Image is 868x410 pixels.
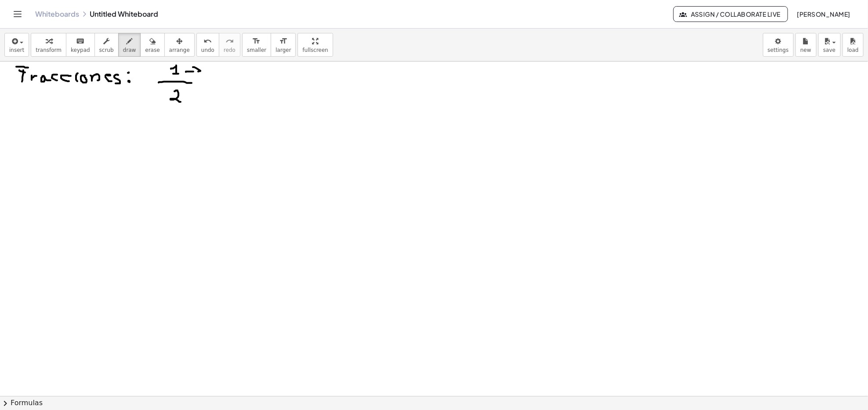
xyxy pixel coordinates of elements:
[203,36,212,47] i: undo
[219,33,240,57] button: redoredo
[673,6,788,22] button: Assign / Collaborate Live
[800,47,811,53] span: new
[118,33,141,57] button: draw
[224,47,236,53] span: redo
[298,33,333,57] button: fullscreen
[768,47,789,53] span: settings
[843,33,864,57] button: load
[242,33,271,57] button: format_sizesmaller
[279,36,287,47] i: format_size
[302,47,328,53] span: fullscreen
[76,36,84,47] i: keyboard
[9,47,24,53] span: insert
[71,47,90,53] span: keypad
[99,47,114,53] span: scrub
[201,47,214,53] span: undo
[681,10,781,18] span: Assign / Collaborate Live
[252,36,261,47] i: format_size
[797,10,850,18] span: [PERSON_NAME]
[225,36,234,47] i: redo
[140,33,164,57] button: erase
[36,47,62,53] span: transform
[795,33,817,57] button: new
[818,33,841,57] button: save
[763,33,794,57] button: settings
[847,47,859,53] span: load
[271,33,296,57] button: format_sizelarger
[823,47,835,53] span: save
[247,47,266,53] span: smaller
[94,33,119,57] button: scrub
[35,10,79,18] a: Whiteboards
[123,47,136,53] span: draw
[145,47,160,53] span: erase
[196,33,219,57] button: undoundo
[4,33,29,57] button: insert
[31,33,66,57] button: transform
[11,7,25,21] button: Toggle navigation
[164,33,195,57] button: arrange
[276,47,291,53] span: larger
[169,47,190,53] span: arrange
[790,6,857,22] button: [PERSON_NAME]
[66,33,95,57] button: keyboardkeypad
